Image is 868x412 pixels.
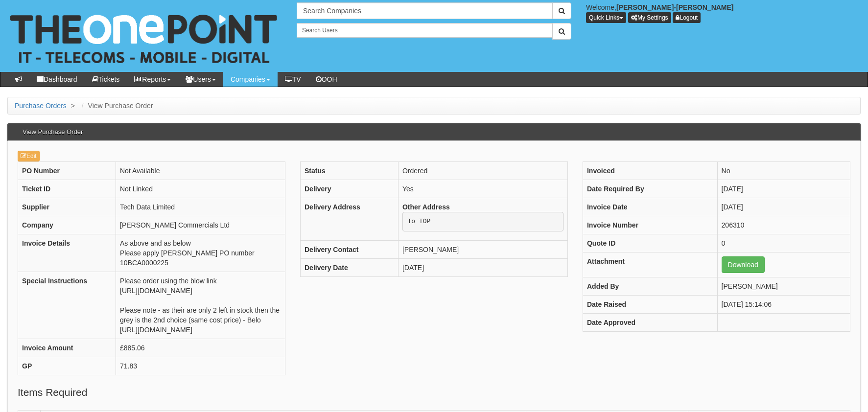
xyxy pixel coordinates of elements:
[18,162,116,180] th: PO Number
[18,124,88,140] h3: View Purchase Order
[717,277,850,296] td: [PERSON_NAME]
[300,162,398,180] th: Status
[717,198,850,216] td: [DATE]
[717,162,850,180] td: No
[18,385,87,400] legend: Items Required
[300,180,398,198] th: Delivery
[300,240,398,258] th: Delivery Contact
[717,234,850,252] td: 0
[308,72,345,87] a: OOH
[18,234,116,272] th: Invoice Details
[15,102,67,110] a: Purchase Orders
[717,216,850,234] td: 206310
[18,180,116,198] th: Ticket ID
[583,162,717,180] th: Invoiced
[398,180,567,198] td: Yes
[18,272,116,339] th: Special Instructions
[717,296,850,314] td: [DATE] 15:14:06
[297,2,553,19] input: Search Companies
[586,12,626,23] button: Quick Links
[300,198,398,241] th: Delivery Address
[18,198,116,216] th: Supplier
[278,72,308,87] a: TV
[583,180,717,198] th: Date Required By
[223,72,278,87] a: Companies
[116,272,285,339] td: Please order using the blow link [URL][DOMAIN_NAME] Please note - as their are only 2 left in sto...
[673,12,701,23] a: Logout
[717,180,850,198] td: [DATE]
[116,234,285,272] td: As above and as below Please apply [PERSON_NAME] PO number 10BCA0000225
[583,198,717,216] th: Invoice Date
[583,216,717,234] th: Invoice Number
[583,296,717,314] th: Date Raised
[18,357,116,375] th: GP
[579,2,868,23] div: Welcome,
[402,212,563,231] pre: To TOP
[722,256,765,273] a: Download
[116,357,285,375] td: 71.83
[178,72,223,87] a: Users
[18,216,116,234] th: Company
[300,258,398,276] th: Delivery Date
[116,162,285,180] td: Not Available
[297,23,553,38] input: Search Users
[127,72,178,87] a: Reports
[116,339,285,357] td: £885.06
[402,203,450,211] b: Other Address
[583,234,717,252] th: Quote ID
[616,3,734,11] b: [PERSON_NAME]-[PERSON_NAME]
[29,72,85,87] a: Dashboard
[583,277,717,296] th: Added By
[116,198,285,216] td: Tech Data Limited
[18,151,40,161] a: Edit
[116,180,285,198] td: Not Linked
[583,252,717,277] th: Attachment
[628,12,671,23] a: My Settings
[583,314,717,332] th: Date Approved
[18,339,116,357] th: Invoice Amount
[398,162,567,180] td: Ordered
[116,216,285,234] td: [PERSON_NAME] Commercials Ltd
[85,72,127,87] a: Tickets
[398,240,567,258] td: [PERSON_NAME]
[398,258,567,276] td: [DATE]
[69,102,77,110] span: >
[79,101,153,111] li: View Purchase Order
